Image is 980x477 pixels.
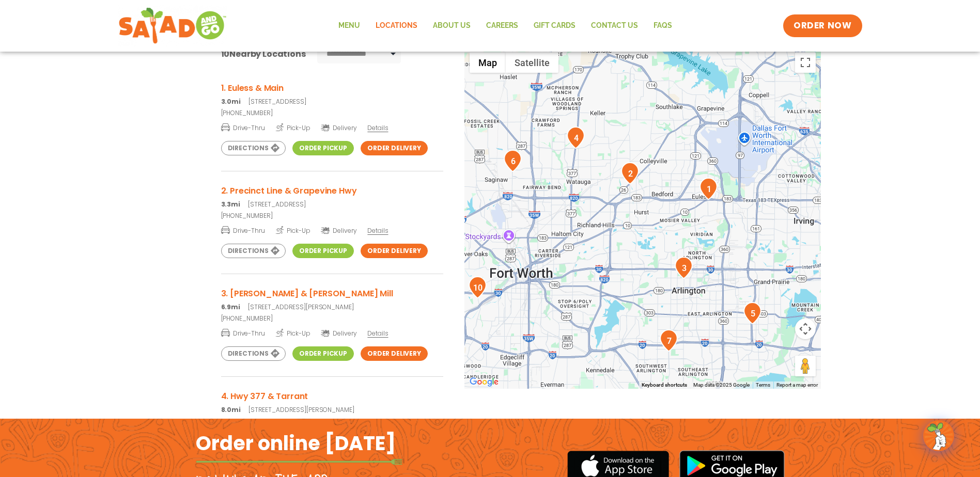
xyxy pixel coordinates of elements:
a: [PHONE_NUMBER] [221,211,443,220]
p: [STREET_ADDRESS][PERSON_NAME] [221,405,443,415]
img: Google [467,375,501,389]
span: Delivery [321,123,356,133]
a: Order Delivery [361,346,428,361]
a: Order Pickup [292,244,354,258]
button: Drag Pegman onto the map to open Street View [795,356,816,376]
div: 4 [567,126,585,149]
div: 6 [504,150,522,172]
span: Pick-Up [276,225,310,235]
p: [STREET_ADDRESS][PERSON_NAME] [221,303,443,312]
a: Drive-Thru Pick-Up Delivery Details [221,120,443,133]
a: GIFT CARDS [526,14,583,38]
strong: 3.3mi [221,200,240,209]
strong: 3.0mi [221,97,241,106]
a: Terms (opens in new tab) [756,382,770,388]
p: [STREET_ADDRESS] [221,200,443,209]
a: Open this area in Google Maps (opens a new window) [467,375,501,389]
button: Show street map [470,52,506,73]
a: 4. Hwy 377 & Tarrant 8.0mi[STREET_ADDRESS][PERSON_NAME] [221,390,443,415]
a: Directions [221,141,286,155]
h3: 2. Precinct Line & Grapevine Hwy [221,184,443,197]
div: 7 [660,329,678,352]
span: Drive-Thru [221,122,265,133]
a: Order Pickup [292,141,354,155]
span: Details [367,226,388,235]
div: 5 [743,302,761,324]
span: Delivery [321,226,356,235]
div: 3 [675,257,693,279]
strong: 8.0mi [221,405,241,414]
a: Drive-Thru Pick-Up Delivery Details [221,222,443,235]
a: Order Delivery [361,244,428,258]
span: Map data ©2025 Google [693,382,750,388]
a: Order Pickup [292,346,354,361]
nav: Menu [331,14,680,38]
strong: 6.9mi [221,303,240,311]
span: Drive-Thru [221,225,265,235]
span: Pick-Up [276,328,310,338]
a: 1. Euless & Main 3.0mi[STREET_ADDRESS] [221,82,443,106]
img: fork [196,459,402,465]
a: Contact Us [583,14,646,38]
span: Details [367,329,388,338]
span: Drive-Thru [221,328,265,338]
a: Careers [478,14,526,38]
h3: 1. Euless & Main [221,82,443,94]
a: Directions [221,244,286,258]
a: Order Delivery [361,141,428,155]
a: Report a map error [776,382,818,388]
a: 3. [PERSON_NAME] & [PERSON_NAME] Mill 6.9mi[STREET_ADDRESS][PERSON_NAME] [221,287,443,312]
a: Directions [221,346,286,361]
h3: 3. [PERSON_NAME] & [PERSON_NAME] Mill [221,287,443,300]
span: Delivery [321,329,356,338]
button: Map camera controls [795,319,816,339]
a: FAQs [646,14,680,38]
div: Nearby Locations [221,47,306,60]
p: [STREET_ADDRESS] [221,97,443,106]
div: 10 [469,276,487,298]
span: 10 [221,48,230,60]
a: ORDER NOW [783,14,862,37]
h3: 4. Hwy 377 & Tarrant [221,390,443,403]
button: Toggle fullscreen view [795,52,816,73]
span: Pick-Up [276,122,310,133]
a: Locations [368,14,425,38]
button: Keyboard shortcuts [642,381,687,389]
a: [PHONE_NUMBER] [221,108,443,118]
a: 2. Precinct Line & Grapevine Hwy 3.3mi[STREET_ADDRESS] [221,184,443,209]
div: 2 [621,162,639,184]
a: Menu [331,14,368,38]
img: wpChatIcon [924,421,953,450]
button: Show satellite imagery [506,52,558,73]
div: 1 [699,178,718,200]
span: Details [367,123,388,132]
img: new-SAG-logo-768×292 [118,5,227,46]
a: Drive-Thru Pick-Up Delivery Details [221,325,443,338]
a: About Us [425,14,478,38]
h2: Order online [DATE] [196,431,396,456]
a: [PHONE_NUMBER] [221,314,443,323]
span: ORDER NOW [794,20,851,32]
